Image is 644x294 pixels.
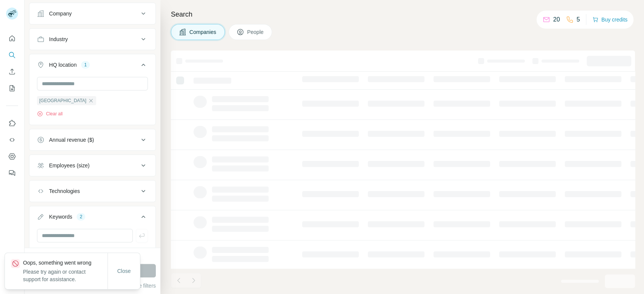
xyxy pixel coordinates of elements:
div: HQ location [49,61,77,69]
p: 5 [576,15,580,24]
button: Close [112,264,136,278]
span: Companies [189,28,217,36]
button: Annual revenue ($) [29,131,155,149]
p: Oops, something went wrong [23,259,108,266]
div: 2 [77,213,85,220]
button: Use Surfe API [6,133,18,147]
div: Keywords [49,213,72,220]
button: Use Surfe on LinkedIn [6,116,18,130]
span: Close [117,267,131,275]
p: 20 [553,15,560,24]
button: Company [29,5,155,23]
button: Employees (size) [29,156,155,175]
p: Please try again or contact support for assistance. [23,268,108,283]
div: Annual revenue ($) [49,136,94,144]
div: Industry [49,35,68,43]
div: Technologies [49,187,80,195]
span: [GEOGRAPHIC_DATA] [39,97,86,104]
button: Search [6,48,18,62]
button: Dashboard [6,150,18,163]
button: Quick start [6,32,18,45]
h4: Search [171,9,635,20]
button: Enrich CSV [6,65,18,78]
span: People [247,28,264,36]
button: HQ location1 [29,56,155,77]
button: Technologies [29,182,155,200]
button: Keywords2 [29,208,155,229]
button: Feedback [6,166,18,180]
button: Industry [29,30,155,48]
button: Buy credits [592,14,627,25]
div: 1 [81,61,90,68]
div: Company [49,10,72,17]
button: Clear all [37,110,63,117]
div: Employees (size) [49,162,89,169]
button: My lists [6,81,18,95]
